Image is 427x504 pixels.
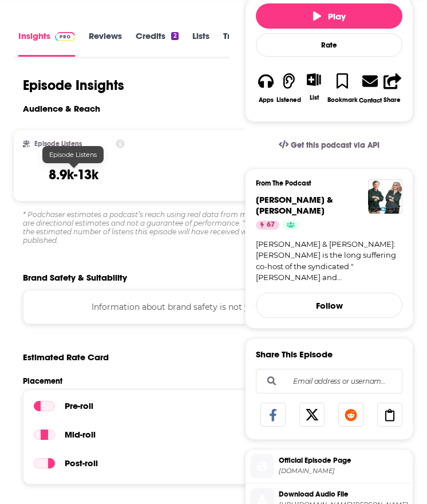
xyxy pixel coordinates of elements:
[34,140,82,148] h2: Episode Listens
[23,376,339,386] span: Placement
[256,194,333,216] a: Bob & Sheri
[279,489,408,499] span: Download Audio File
[18,31,75,57] a: InsightsPodchaser Pro
[302,73,326,86] button: Show More Button
[267,219,275,231] span: 67
[23,272,127,283] h2: Brand Safety & Suitability
[23,352,109,363] span: Estimated Rate Card
[171,32,178,40] div: 2
[256,293,402,318] button: Follow
[250,454,408,478] a: Official Episode Page[DOMAIN_NAME]
[291,140,379,150] span: Get this podcast via API
[260,403,286,427] a: Share on Facebook
[14,210,374,245] div: * Podchaser estimates a podcast’s reach using real data from millions of devices. These metrics a...
[136,31,178,57] a: Credits2
[256,349,333,360] h3: Share This Episode
[327,66,358,111] button: Bookmark
[310,93,319,101] div: List
[256,220,279,230] a: 67
[256,3,402,29] button: Play
[192,31,209,57] a: Lists
[256,66,276,111] button: Apps
[270,131,389,159] a: Get this podcast via API
[358,66,382,111] a: Contact
[377,403,402,427] a: Copy Link
[49,166,98,183] h3: 8.9k-13k
[382,66,402,111] button: Share
[55,32,75,41] img: Podchaser Pro
[266,369,393,393] input: Email address or username...
[23,77,124,94] h1: Episode Insights
[327,96,358,104] div: Bookmark
[313,11,346,22] span: Play
[256,239,402,283] a: [PERSON_NAME] & [PERSON_NAME]: [PERSON_NAME] is the long suffering co-host of the syndicated "[PE...
[65,429,96,440] span: Mid -roll
[256,179,393,187] h3: From The Podcast
[259,96,274,104] div: Apps
[383,96,401,104] div: Share
[338,403,363,427] a: Share on Reddit
[302,66,326,108] div: Show More ButtonList
[279,467,408,475] span: play.cdnstream1.com
[256,194,333,216] span: [PERSON_NAME] & [PERSON_NAME]
[23,103,100,114] h3: Audience & Reach
[299,403,325,427] a: Share on X/Twitter
[49,151,97,159] span: Episode Listens
[89,31,122,57] a: Reviews
[276,96,301,104] div: Listened
[65,458,98,468] span: Post -roll
[256,33,402,57] div: Rate
[23,290,365,324] div: Information about brand safety is not yet available.
[359,96,382,104] div: Contact
[65,400,93,411] span: Pre -roll
[223,31,264,57] a: Transcript
[276,66,302,111] button: Listened
[279,455,408,466] span: Official Episode Page
[368,179,402,214] img: Bob & Sheri
[256,369,402,393] div: Search followers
